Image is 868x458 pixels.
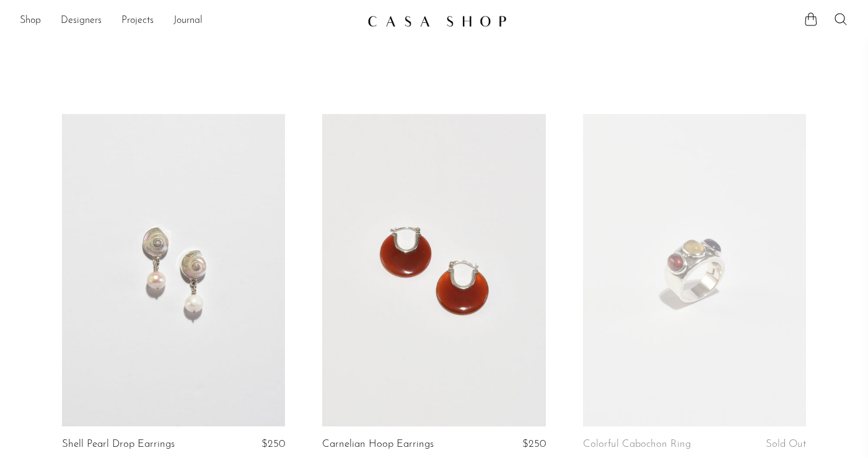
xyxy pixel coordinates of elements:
a: Designers [61,13,102,29]
span: $250 [522,439,546,449]
a: Shell Pearl Drop Earrings [62,439,175,450]
a: Colorful Cabochon Ring [583,439,691,450]
a: Journal [173,13,203,29]
a: Carnelian Hoop Earrings [322,439,434,450]
span: Sold Out [766,439,806,449]
ul: NEW HEADER MENU [20,11,357,32]
a: Shop [20,13,41,29]
span: $250 [261,439,285,449]
a: Projects [121,13,154,29]
nav: Desktop navigation [20,11,357,32]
